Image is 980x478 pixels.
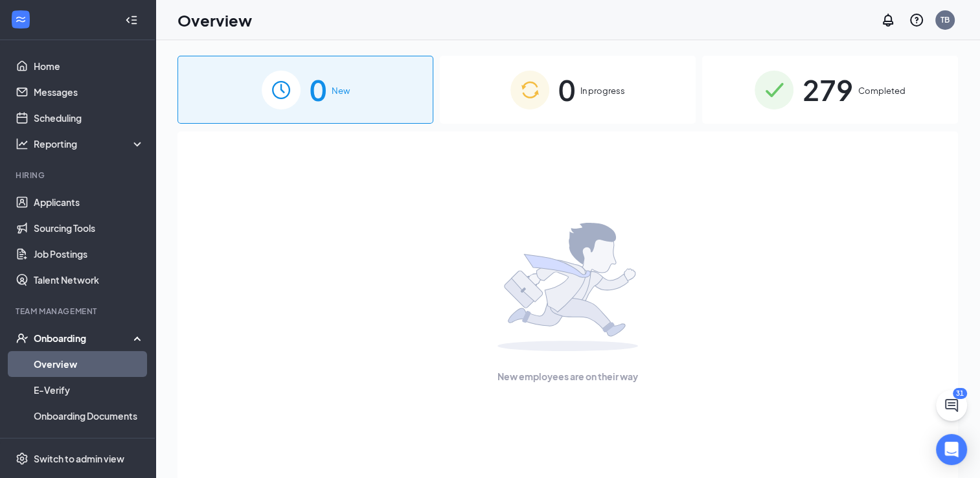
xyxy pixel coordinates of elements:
span: New [332,84,350,97]
span: In progress [580,84,625,97]
svg: Settings [16,452,28,465]
a: E-Verify [34,377,144,403]
div: Switch to admin view [34,452,124,465]
a: Job Postings [34,241,144,267]
button: ChatActive [936,390,967,421]
a: Messages [34,79,144,105]
svg: ChatActive [944,398,959,413]
svg: QuestionInfo [909,12,924,28]
div: Hiring [16,170,142,181]
svg: Collapse [125,14,138,27]
h1: Overview [177,9,252,31]
a: Applicants [34,189,144,215]
div: Open Intercom Messenger [936,434,967,465]
a: Activity log [34,429,144,455]
span: 0 [310,67,326,112]
a: Home [34,53,144,79]
svg: WorkstreamLogo [14,13,27,26]
div: 31 [953,388,967,399]
span: Completed [858,84,906,97]
a: Onboarding Documents [34,403,144,429]
svg: Analysis [16,137,28,150]
div: Onboarding [34,332,133,345]
span: 0 [558,67,575,112]
span: 279 [803,67,853,112]
div: TB [940,14,950,25]
a: Sourcing Tools [34,215,144,241]
svg: UserCheck [16,332,28,345]
svg: Notifications [880,12,896,28]
a: Overview [34,351,144,377]
div: Team Management [16,306,142,317]
span: New employees are on their way [497,369,638,383]
a: Talent Network [34,267,144,293]
a: Scheduling [34,105,144,131]
div: Reporting [34,137,145,150]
